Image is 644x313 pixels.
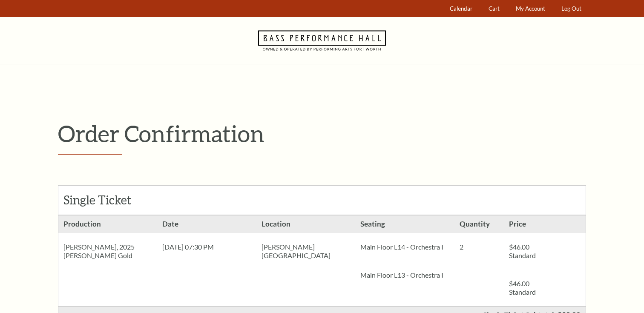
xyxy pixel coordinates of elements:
[262,243,331,259] span: [PERSON_NAME][GEOGRAPHIC_DATA]
[509,279,536,296] span: $46.00 Standard
[63,193,157,207] h2: Single Ticket
[512,0,549,17] a: My Account
[360,243,449,251] p: Main Floor L14 - Orchestra I
[516,5,545,12] span: My Account
[446,0,477,17] a: Calendar
[58,233,157,270] div: [PERSON_NAME], 2025 [PERSON_NAME] Gold
[460,243,499,251] p: 2
[360,271,449,279] p: Main Floor L13 - Orchestra I
[509,243,536,259] span: $46.00 Standard
[58,215,157,233] h3: Production
[355,215,454,233] h3: Seating
[504,215,553,233] h3: Price
[58,120,586,147] p: Order Confirmation
[558,0,586,17] a: Log Out
[450,5,472,12] span: Calendar
[256,215,355,233] h3: Location
[157,215,256,233] h3: Date
[485,0,504,17] a: Cart
[489,5,500,12] span: Cart
[454,215,504,233] h3: Quantity
[157,233,256,261] div: [DATE] 07:30 PM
